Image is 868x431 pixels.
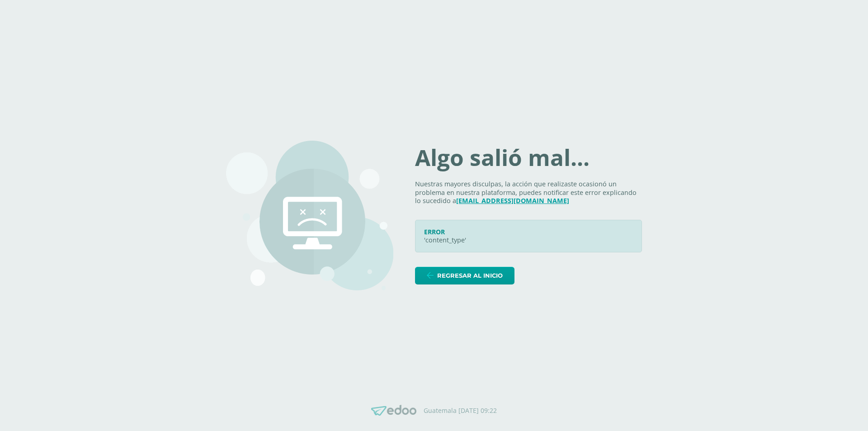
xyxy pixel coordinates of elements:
span: Regresar al inicio [437,267,503,284]
p: Guatemala [DATE] 09:22 [424,407,497,415]
p: 'content_type' [424,236,633,245]
span: ERROR [424,227,445,236]
h1: Algo salió mal... [415,147,642,169]
p: Nuestras mayores disculpas, la acción que realizaste ocasionó un problema en nuestra plataforma, ... [415,180,642,205]
img: 500.png [226,141,393,290]
img: Edoo [371,405,416,416]
a: Regresar al inicio [415,267,514,284]
a: [EMAIL_ADDRESS][DOMAIN_NAME] [456,196,569,205]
